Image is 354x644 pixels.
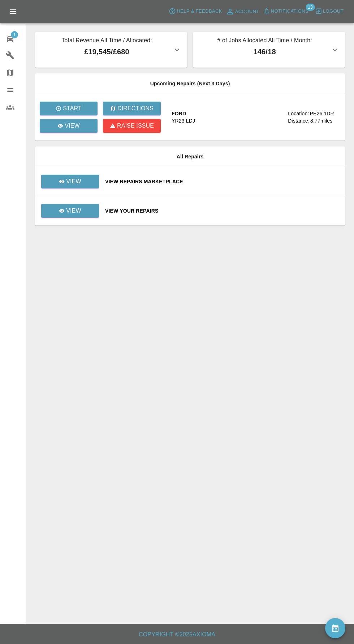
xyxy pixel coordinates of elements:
button: Help & Feedback [167,6,224,17]
button: Notifications [261,6,310,17]
p: Directions [117,104,154,113]
a: View [41,178,99,184]
span: Help & Feedback [177,7,222,16]
th: Upcoming Repairs (Next 3 Days) [35,73,345,94]
a: View [41,175,99,188]
button: Logout [313,6,345,17]
p: 146 / 18 [199,46,331,57]
th: All Repairs [35,146,345,167]
button: # of Jobs Allocated All Time / Month:146/18 [193,32,345,68]
div: PE26 1DR [310,110,334,117]
div: 8.77 miles [310,117,339,124]
button: Total Revenue All Time / Allocated:£19,545/£680 [35,32,187,68]
div: Distance: [288,117,310,124]
a: View Your Repairs [105,207,339,214]
button: availability [325,618,345,638]
p: View [66,206,81,215]
span: Notifications [271,7,308,16]
a: View [41,204,99,218]
div: FORD [172,110,195,117]
span: 1 [11,31,18,38]
p: View [65,121,80,130]
a: View [40,119,98,133]
span: Logout [323,7,344,16]
p: Raise issue [117,121,154,130]
p: View [66,177,81,186]
a: Account [224,6,261,17]
h6: Copyright © 2025 Axioma [6,630,348,640]
a: FORDYR23 LDJ [172,110,282,124]
p: £19,545 / £680 [41,46,173,57]
a: Location:PE26 1DRDistance:8.77miles [288,110,339,124]
a: View [41,208,99,213]
button: Raise issue [103,119,161,133]
button: Start [40,102,98,115]
span: 13 [306,4,315,11]
button: Directions [103,102,161,115]
span: Account [235,8,259,16]
p: # of Jobs Allocated All Time / Month: [199,36,331,46]
button: Open drawer [4,3,22,20]
p: Start [63,104,82,113]
div: Location: [288,110,309,117]
p: Total Revenue All Time / Allocated: [41,36,173,46]
a: View Repairs Marketplace [105,178,339,185]
div: YR23 LDJ [172,117,195,124]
